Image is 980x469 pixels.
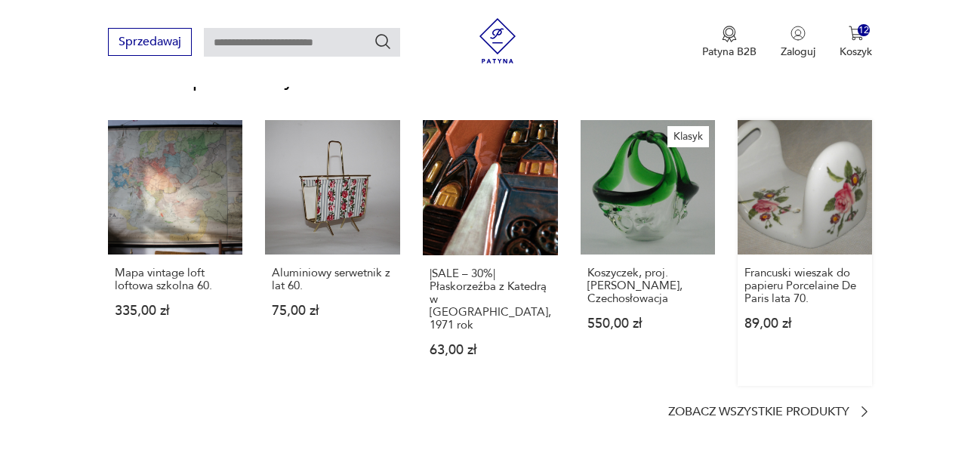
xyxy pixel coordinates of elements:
a: Sprzedawaj [108,38,192,48]
p: Koszyczek, proj. [PERSON_NAME], Czechosłowacja [587,267,708,305]
p: Koszyk [840,45,872,59]
a: Mapa vintage loft loftowa szkolna 60.Mapa vintage loft loftowa szkolna 60.335,00 zł [108,120,242,386]
a: Ikona medaluPatyna B2B [702,26,757,59]
img: Ikona medalu [722,26,737,42]
a: Zobacz wszystkie produkty [668,404,872,419]
button: Sprzedawaj [108,28,192,56]
button: Szukaj [374,32,392,51]
a: |SALE – 30%| Płaskorzeźba z Katedrą w Erfurcie, 1971 rok|SALE – 30%| Płaskorzeźba z Katedrą w [GE... [423,120,558,386]
p: Mapa vintage loft loftowa szkolna 60. [115,267,236,292]
button: 12Koszyk [840,26,872,59]
button: Zaloguj [781,26,815,59]
p: Zobacz wszystkie produkty [668,407,849,417]
p: 89,00 zł [744,317,865,330]
a: Aluminiowy serwetnik z lat 60.Aluminiowy serwetnik z lat 60.75,00 zł [265,120,399,386]
p: 75,00 zł [272,304,393,317]
button: Patyna B2B [702,26,757,59]
img: Patyna - sklep z meblami i dekoracjami vintage [475,18,520,63]
p: Aluminiowy serwetnik z lat 60. [272,267,393,292]
p: 550,00 zł [587,317,708,330]
p: |SALE – 30%| Płaskorzeźba z Katedrą w [GEOGRAPHIC_DATA], 1971 rok [430,267,551,332]
a: KlasykKoszyczek, proj. Josef Hospodka, CzechosłowacjaKoszyczek, proj. [PERSON_NAME], Czechosłowac... [581,120,715,386]
img: Ikona koszyka [849,26,864,41]
p: Patyna B2B [702,45,757,59]
p: Zaloguj [781,45,815,59]
img: Ikonka użytkownika [790,26,806,41]
p: 63,00 zł [430,344,551,356]
a: Francuski wieszak do papieru Porcelaine De Paris lata 70.Francuski wieszak do papieru Porcelaine ... [738,120,872,386]
div: 12 [858,24,871,37]
p: 335,00 zł [115,304,236,317]
p: Francuski wieszak do papieru Porcelaine De Paris lata 70. [744,267,865,305]
p: Podobne przedmioty [108,70,872,88]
